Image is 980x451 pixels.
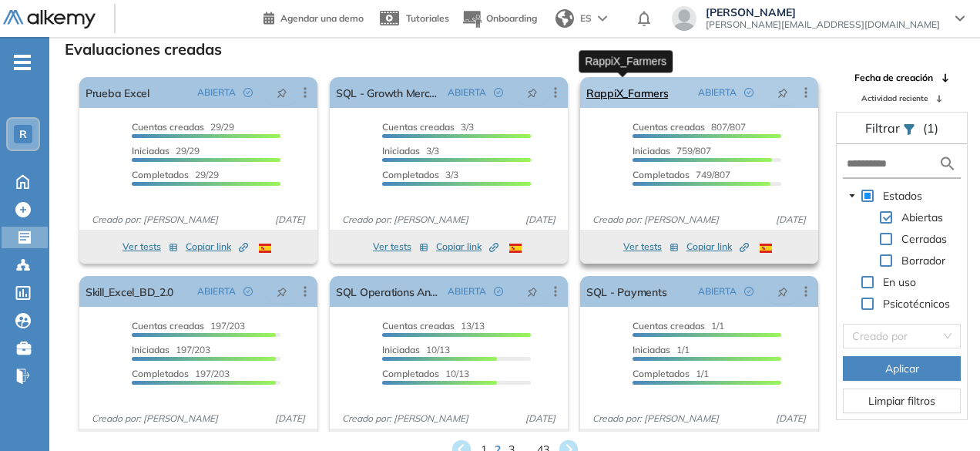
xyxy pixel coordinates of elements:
button: Aplicar [843,356,961,381]
span: 197/203 [132,344,210,355]
span: Onboarding [486,12,537,24]
span: 197/203 [132,320,245,332]
span: 759/807 [633,145,711,157]
span: check-circle [494,287,503,296]
span: Iniciadas [633,344,670,355]
span: ABIERTA [698,284,737,298]
span: pushpin [777,285,788,298]
button: pushpin [265,80,299,105]
span: Completados [132,368,189,379]
span: 29/29 [132,121,234,133]
span: Completados [382,169,439,180]
span: ABIERTA [197,284,236,298]
span: Actividad reciente [861,93,928,104]
span: Cuentas creadas [633,121,705,133]
span: 29/29 [132,169,219,180]
span: 13/13 [382,320,485,332]
span: Copiar link [436,240,498,254]
span: ABIERTA [698,86,737,99]
span: pushpin [277,285,287,298]
span: [DATE] [770,412,812,426]
a: RappiX_Farmers [586,77,668,108]
span: Copiar link [686,240,749,254]
span: Creado por: [PERSON_NAME] [86,213,224,227]
span: R [19,128,27,140]
span: 3/3 [382,121,474,133]
span: 1/1 [633,344,690,355]
span: Psicotécnicos [880,294,953,313]
button: pushpin [515,279,549,304]
span: Borrador [901,254,945,268]
span: 29/29 [132,145,200,157]
span: 197/203 [132,368,230,379]
span: Cuentas creadas [633,320,705,332]
button: pushpin [766,279,800,304]
span: check-circle [243,287,253,296]
div: RappiX_Farmers [579,50,673,72]
span: ES [580,12,592,25]
span: Copiar link [186,240,248,254]
span: 1/1 [633,320,724,332]
span: Completados [132,169,189,180]
span: [DATE] [519,213,562,227]
span: 10/13 [382,368,469,379]
span: Cuentas creadas [132,320,204,332]
i: - [14,61,31,64]
button: pushpin [766,80,800,105]
span: ABIERTA [197,86,236,99]
span: 3/3 [382,169,458,180]
span: Abiertas [898,208,946,227]
span: check-circle [744,287,753,296]
img: ESP [259,244,271,253]
span: Estados [883,189,922,203]
img: ESP [760,244,772,253]
span: Iniciadas [132,344,169,355]
span: Borrador [898,251,948,270]
a: Skill_Excel_BD_2.0 [86,276,173,307]
button: Ver tests [123,237,178,256]
span: 3/3 [382,145,439,157]
span: Agendar una demo [280,12,364,24]
span: 10/13 [382,344,450,355]
span: Tutoriales [406,12,449,24]
span: ABIERTA [448,284,486,298]
span: Filtrar [865,120,903,136]
img: world [555,9,574,28]
h3: Evaluaciones creadas [65,40,222,59]
span: Cuentas creadas [382,121,455,133]
button: Ver tests [373,237,428,256]
span: [DATE] [519,412,562,426]
span: Cerradas [901,232,947,246]
span: Creado por: [PERSON_NAME] [336,213,475,227]
button: Copiar link [186,237,248,256]
span: En uso [883,275,916,289]
span: Aplicar [885,360,919,377]
a: SQL Operations Analyst [336,276,441,307]
span: [DATE] [269,213,311,227]
span: En uso [880,273,919,291]
span: Iniciadas [382,145,420,157]
span: Psicotécnicos [883,297,950,311]
span: Iniciadas [382,344,420,355]
span: Estados [880,187,925,205]
span: pushpin [527,86,538,99]
button: Copiar link [436,237,498,256]
button: pushpin [515,80,549,105]
span: Cuentas creadas [382,320,455,332]
span: Limpiar filtros [868,392,935,409]
img: Logo [3,10,96,29]
span: [DATE] [269,412,311,426]
span: 749/807 [633,169,730,180]
span: Iniciadas [132,145,169,157]
span: caret-down [848,192,856,200]
span: ABIERTA [448,86,486,99]
span: [DATE] [770,213,812,227]
span: Completados [633,368,690,379]
a: SQL - Payments [586,276,666,307]
span: Completados [382,368,439,379]
span: Cerradas [898,230,950,248]
a: Agendar una demo [263,8,364,26]
span: 1/1 [633,368,709,379]
span: check-circle [744,88,753,97]
span: check-circle [494,88,503,97]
